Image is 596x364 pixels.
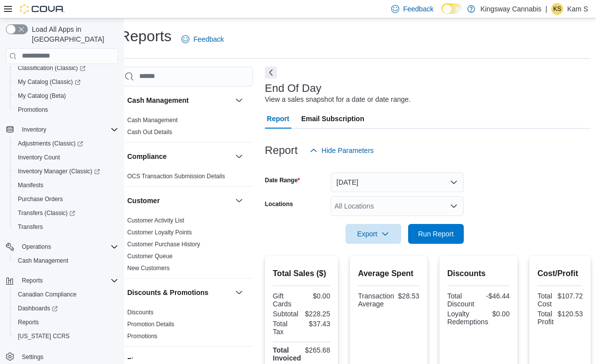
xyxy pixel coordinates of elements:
[18,241,118,253] span: Operations
[14,316,43,328] a: Reports
[14,104,118,116] span: Promotions
[14,207,118,219] span: Transfers (Classic)
[22,243,51,251] span: Operations
[480,3,541,15] p: Kingsway Cannabis
[127,151,231,161] button: Compliance
[265,176,300,184] label: Date Range
[331,172,464,192] button: [DATE]
[273,346,301,362] strong: Total Invoiced
[351,224,395,244] span: Export
[18,181,43,189] span: Manifests
[14,207,79,219] a: Transfers (Classic)
[18,223,43,231] span: Transfers
[537,292,554,308] div: Total Cost
[10,103,122,117] button: Promotions
[127,241,200,248] a: Customer Purchase History
[18,92,66,100] span: My Catalog (Beta)
[14,90,70,102] a: My Catalog (Beta)
[127,253,172,260] a: Customer Queue
[18,106,48,114] span: Promotions
[14,165,118,177] span: Inventory Manager (Classic)
[28,24,118,44] span: Load All Apps in [GEOGRAPHIC_DATA]
[18,291,77,298] span: Canadian Compliance
[18,209,75,217] span: Transfers (Classic)
[558,292,583,300] div: $107.72
[127,309,154,316] a: Discounts
[14,62,118,74] span: Classification (Classic)
[18,124,118,136] span: Inventory
[265,67,277,78] button: Next
[127,173,225,180] a: OCS Transaction Submission Details
[127,151,167,161] h3: Compliance
[14,255,72,267] a: Cash Management
[450,202,458,210] button: Open list of options
[265,82,322,94] h3: End Of Day
[14,138,118,149] span: Adjustments (Classic)
[14,90,118,102] span: My Catalog (Beta)
[14,104,52,116] a: Promotions
[18,350,118,363] span: Settings
[233,195,245,207] button: Customer
[492,310,510,318] div: $0.00
[10,164,122,178] a: Inventory Manager (Classic)
[14,76,85,88] a: My Catalog (Classic)
[233,150,245,162] button: Compliance
[537,310,554,326] div: Total Profit
[119,170,253,186] div: Compliance
[14,330,74,342] a: [US_STATE] CCRS
[14,289,118,300] span: Canadian Compliance
[18,167,100,175] span: Inventory Manager (Classic)
[22,126,46,134] span: Inventory
[447,292,477,308] div: Total Discount
[305,346,331,354] div: $265.68
[10,61,122,75] a: Classification (Classic)
[18,304,58,312] span: Dashboards
[322,146,374,155] span: Hide Parameters
[10,137,122,150] a: Adjustments (Classic)
[18,124,50,136] button: Inventory
[447,268,510,280] h2: Discounts
[18,275,47,287] button: Reports
[14,193,67,205] a: Purchase Orders
[14,316,118,328] span: Reports
[18,153,60,161] span: Inventory Count
[10,254,122,268] button: Cash Management
[127,129,172,136] a: Cash Out Details
[127,196,231,206] button: Customer
[551,3,563,15] div: Kam S
[267,109,289,129] span: Report
[193,34,224,44] span: Feedback
[14,193,118,205] span: Purchase Orders
[2,349,122,364] button: Settings
[10,206,122,220] a: Transfers (Classic)
[14,179,47,191] a: Manifests
[233,94,245,106] button: Cash Management
[358,292,394,308] div: Transaction Average
[403,4,433,14] span: Feedback
[127,333,158,340] a: Promotions
[18,195,63,203] span: Purchase Orders
[10,178,122,192] button: Manifests
[14,302,118,314] span: Dashboards
[265,145,298,156] h3: Report
[2,274,122,288] button: Reports
[10,301,122,315] a: Dashboards
[358,268,419,280] h2: Average Spent
[18,140,83,147] span: Adjustments (Classic)
[127,288,208,297] h3: Discounts & Promotions
[10,315,122,329] button: Reports
[265,200,293,208] label: Locations
[2,240,122,254] button: Operations
[127,321,174,328] a: Promotion Details
[14,289,81,300] a: Canadian Compliance
[22,353,43,361] span: Settings
[567,3,588,15] p: Kam S
[18,332,70,340] span: [US_STATE] CCRS
[545,3,547,15] p: |
[10,288,122,301] button: Canadian Compliance
[480,292,510,300] div: -$46.44
[10,150,122,164] button: Inventory Count
[265,94,411,105] div: View a sales snapshot for a date or date range.
[127,95,231,105] button: Cash Management
[233,287,245,298] button: Discounts & Promotions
